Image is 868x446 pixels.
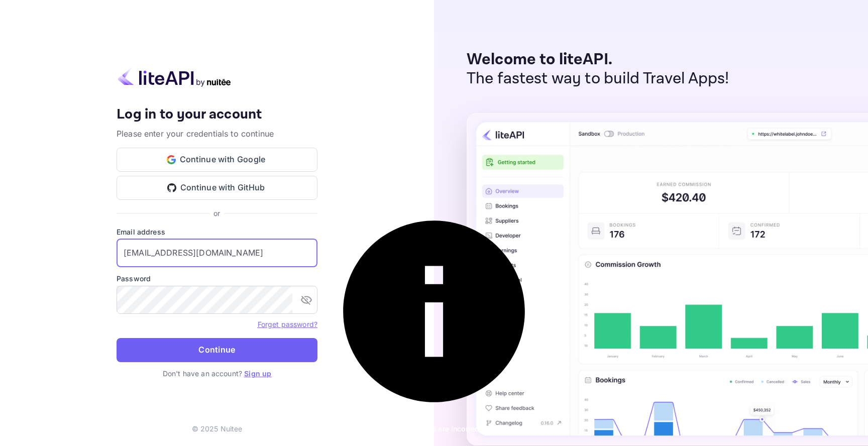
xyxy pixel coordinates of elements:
[117,128,317,140] p: Please enter your credentials to continue
[258,320,317,328] a: Forget password?
[117,273,317,284] label: Password
[117,148,317,172] button: Continue with Google
[117,176,317,200] button: Continue with GitHub
[467,50,729,69] p: Welcome to liteAPI.
[213,208,220,218] p: or
[467,69,729,88] p: The fastest way to build Travel Apps!
[117,338,317,362] button: Continue
[244,369,271,378] a: Sign up
[117,239,317,267] input: Enter your email address
[258,319,317,329] a: Forget password?
[117,106,317,124] h4: Log in to your account
[117,227,317,237] label: Email address
[192,423,243,434] p: © 2025 Nuitee
[117,67,232,87] img: liteapi
[296,290,316,310] button: toggle password visibility
[117,368,317,379] p: Don't have an account?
